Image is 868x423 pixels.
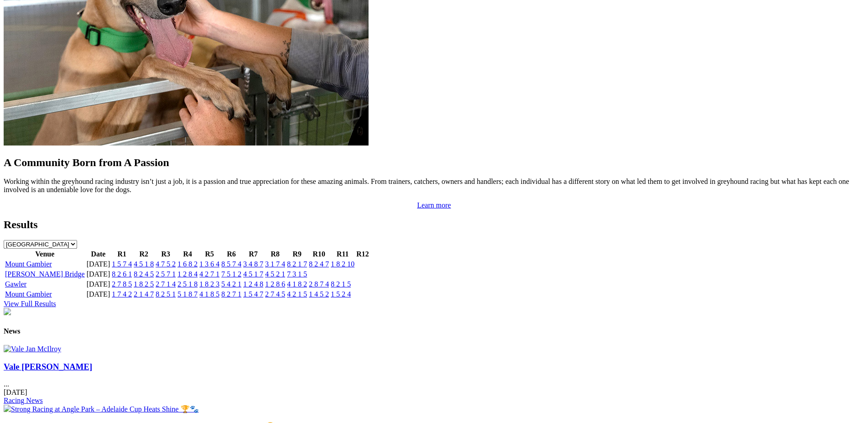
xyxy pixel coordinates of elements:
[134,290,154,298] a: 2 1 4 7
[265,290,285,298] a: 2 7 4 5
[265,260,285,268] a: 3 1 7 4
[199,280,219,288] a: 1 8 2 3
[86,250,111,259] th: Date
[221,250,242,259] th: R6
[134,260,154,268] a: 4 5 1 8
[5,250,85,259] th: Venue
[4,300,56,308] a: View Full Results
[4,327,864,335] h4: News
[331,280,351,288] a: 8 2 1 5
[133,250,154,259] th: R2
[86,270,111,279] td: [DATE]
[287,290,307,298] a: 4 2 1 5
[4,362,92,371] a: Vale [PERSON_NAME]
[4,308,11,315] img: chasers_homepage.jpg
[134,270,154,278] a: 8 2 4 5
[4,362,864,405] div: ...
[112,280,132,288] a: 2 7 8 5
[199,250,220,259] th: R5
[265,270,285,278] a: 4 5 2 1
[156,260,176,268] a: 4 7 5 2
[4,345,61,353] img: Vale Jan McIlroy
[243,260,263,268] a: 3 4 8 7
[86,280,111,289] td: [DATE]
[156,270,176,278] a: 2 5 7 1
[330,250,355,259] th: R11
[177,270,198,278] a: 1 2 8 4
[155,250,176,259] th: R3
[4,388,27,396] span: [DATE]
[5,260,52,268] a: Mount Gambier
[221,290,241,298] a: 8 2 7 1
[4,219,864,231] h2: Results
[286,250,307,259] th: R9
[177,290,198,298] a: 5 1 8 7
[287,280,307,288] a: 4 1 8 2
[243,280,263,288] a: 1 2 4 8
[308,250,329,259] th: R10
[156,290,176,298] a: 8 2 5 1
[287,260,307,268] a: 8 2 1 7
[221,280,241,288] a: 5 4 2 1
[287,270,307,278] a: 7 3 1 5
[177,280,198,288] a: 2 5 1 8
[243,250,264,259] th: R7
[309,260,329,268] a: 8 2 4 7
[4,157,864,169] h2: A Community Born from A Passion
[4,178,864,194] p: Working within the greyhound racing industry isn’t just a job, it is a passion and true appreciat...
[112,290,132,298] a: 1 7 4 2
[5,290,52,298] a: Mount Gambier
[4,405,199,413] img: Strong Racing at Angle Park – Adelaide Cup Heats Shine 🏆🐾
[331,290,351,298] a: 1 5 2 4
[243,270,263,278] a: 4 5 1 7
[4,397,43,404] a: Racing News
[221,260,241,268] a: 8 5 7 4
[111,250,132,259] th: R1
[221,270,241,278] a: 7 5 1 2
[265,250,286,259] th: R8
[177,260,198,268] a: 1 6 8 2
[177,250,198,259] th: R4
[5,270,85,278] a: [PERSON_NAME] Bridge
[134,280,154,288] a: 1 8 2 5
[265,280,285,288] a: 1 2 8 6
[309,280,329,288] a: 2 8 7 4
[112,270,132,278] a: 8 2 6 1
[199,270,219,278] a: 4 2 7 1
[86,260,111,269] td: [DATE]
[112,260,132,268] a: 1 5 7 4
[309,290,329,298] a: 1 4 5 2
[5,280,26,288] a: Gawler
[86,290,111,299] td: [DATE]
[156,280,176,288] a: 2 7 1 4
[331,260,354,268] a: 1 8 2 10
[356,250,369,259] th: R12
[417,201,451,209] a: Learn more
[243,290,263,298] a: 1 5 4 7
[199,260,219,268] a: 1 3 6 4
[199,290,219,298] a: 4 1 8 5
